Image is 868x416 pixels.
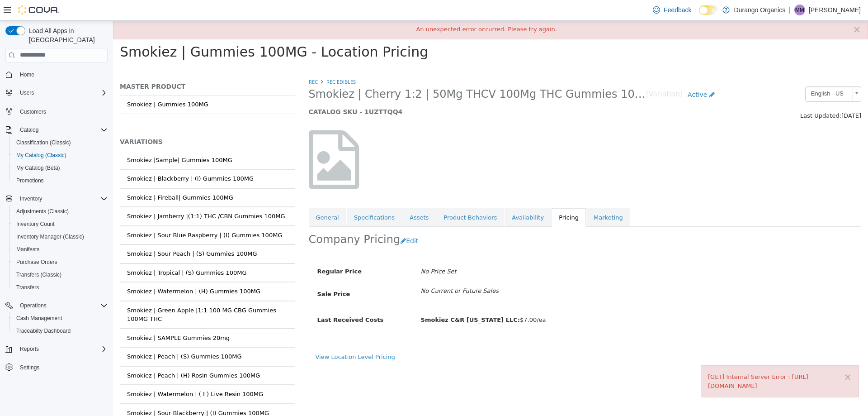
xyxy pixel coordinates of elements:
p: Durango Organics [734,5,786,15]
button: Home [2,68,111,81]
span: Purchase Orders [16,258,57,266]
h2: Company Pricing [196,212,288,226]
span: Classification (Classic) [16,139,71,146]
span: Adjustments (Classic) [13,206,108,217]
span: Sale Price [204,270,237,277]
span: Active [575,70,594,77]
button: Users [2,86,111,99]
button: Traceabilty Dashboard [9,325,111,337]
div: Smokiez | Peach | (S) Gummies 100MG [14,331,129,340]
h5: CATALOG SKU - 1UZTTQQ4 [196,87,607,95]
span: Manifests [13,244,108,255]
div: Smokiez | Blackberry | (I) Gummies 100MG [14,153,141,163]
a: Inventory Manager (Classic) [13,231,88,242]
div: Smokiez | Watermelon | (H) Gummies 100MG [14,266,147,275]
button: Transfers (Classic) [9,268,111,281]
a: Pricing [439,187,473,206]
span: Users [20,89,34,96]
a: Smokiez | Gummies 100MG [7,74,182,93]
button: Operations [2,299,111,312]
span: Catalog [16,124,108,135]
span: MM [795,5,804,15]
i: No Current or Future Sales [308,267,386,273]
button: My Catalog (Classic) [9,149,111,162]
span: Inventory [20,195,42,202]
span: Users [16,87,108,98]
button: Reports [2,343,111,355]
span: Last Received Costs [204,296,271,302]
span: Customers [16,105,108,117]
i: No Price Set [308,247,344,254]
a: Settings [16,362,43,373]
a: Transfers (Classic) [13,269,65,280]
div: Smokiez | Jamberry |(1:1) THC /CBN Gummies 100MG [14,191,172,200]
span: Reports [20,345,39,353]
button: Adjustments (Classic) [9,205,111,218]
span: Regular Price [204,247,249,254]
a: Home [16,69,38,80]
div: Smokiez | Peach | (H) Rosin Gummies 100MG [14,350,147,359]
button: Catalog [2,124,111,136]
span: Settings [20,364,39,371]
input: Dark Mode [699,5,718,15]
span: My Catalog (Classic) [13,150,108,161]
a: Classification (Classic) [13,137,75,148]
button: Inventory Count [9,218,111,230]
button: Inventory [16,193,46,204]
div: Smokiez | Green Apple |1:1 100 MG CBG Gummies 100MG THC [14,285,175,303]
a: Assets [289,187,323,206]
span: $7.00/ea [308,296,433,302]
button: Inventory [2,192,111,205]
span: Purchase Orders [13,257,108,268]
span: Customers [20,108,46,115]
small: [Variation] [533,70,570,77]
h5: VARIATIONS [7,117,182,125]
p: [PERSON_NAME] [809,5,861,15]
span: Smokiez | Gummies 100MG - Location Pricing [7,23,315,39]
a: Purchase Orders [13,257,61,268]
div: Micheal McCay [794,5,805,15]
a: Promotions [13,175,47,186]
button: Reports [16,344,42,354]
span: Smokiez | Cherry 1:2 | 50Mg THCV 100Mg THC Gummies 100MG [196,67,533,81]
span: Inventory [16,193,108,204]
span: Operations [16,300,108,311]
button: Customers [2,105,111,118]
span: My Catalog (Beta) [16,164,60,172]
div: Smokiez | Fireball| Gummies 100MG [14,172,120,182]
span: Inventory Manager (Classic) [13,231,108,242]
div: Smokiez |Sample| Gummies 100MG [14,135,119,144]
a: View Location Level Pricing [203,333,282,339]
span: Traceabilty Dashboard [13,325,108,336]
span: Cash Management [13,313,108,324]
a: Cash Management [13,313,66,324]
a: Specifications [234,187,289,206]
b: Smokiez C&R [US_STATE] LLC: [308,296,407,302]
div: [GET] Internal Server Error : [URL][DOMAIN_NAME] [595,352,739,369]
button: Manifests [9,243,111,256]
span: Cash Management [16,315,62,322]
button: Operations [16,300,50,311]
button: Catalog [16,124,42,135]
span: Reports [16,344,108,354]
button: Settings [2,361,111,374]
span: My Catalog (Beta) [13,163,108,173]
span: Home [20,71,34,78]
div: Smokiez | Tropical | (S) Gummies 100MG [14,248,134,257]
div: Smokiez | Sour Peach | (S) Gummies 100MG [14,229,144,238]
button: My Catalog (Beta) [9,162,111,174]
img: Cova [18,5,59,14]
a: Marketing [473,187,517,206]
span: Inventory Count [13,219,108,230]
a: Rec [196,57,205,64]
h5: MASTER PRODUCT [7,62,182,70]
button: Classification (Classic) [9,136,111,149]
button: Users [16,87,38,98]
p: | [789,5,791,15]
span: Promotions [16,177,44,184]
button: × [740,4,748,14]
span: Home [16,69,108,80]
a: Traceabilty Dashboard [13,325,74,336]
span: Traceabilty Dashboard [16,327,71,335]
a: Product Behaviors [323,187,391,206]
